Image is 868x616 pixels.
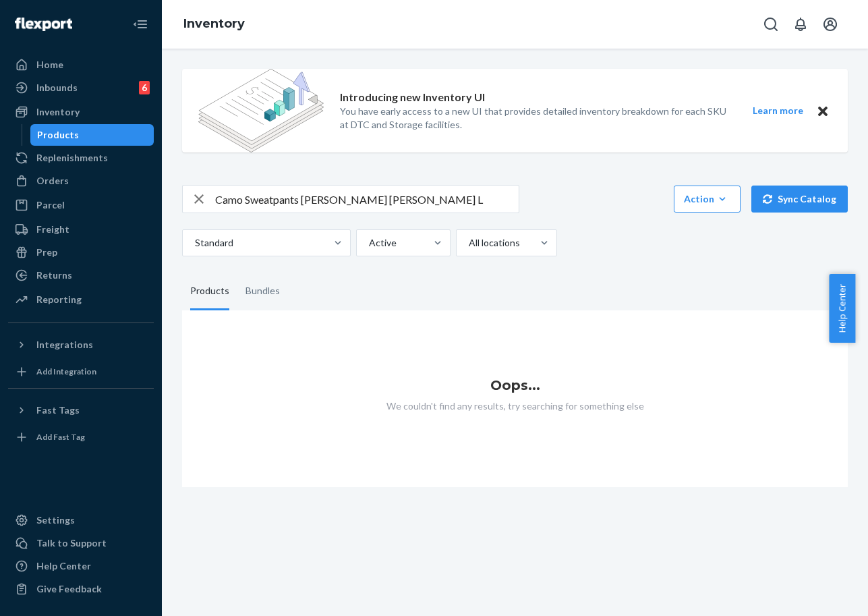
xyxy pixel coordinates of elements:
[194,236,195,250] input: Standard
[751,186,848,213] button: Sync Catalog
[744,103,811,119] button: Learn more
[36,246,57,259] div: Prep
[8,532,154,554] a: Talk to Support
[36,338,93,352] div: Integrations
[8,54,154,76] a: Home
[8,101,154,123] a: Inventory
[37,128,79,142] div: Products
[198,69,324,152] img: new-reports-banner-icon.82668bd98b6a51aee86340f2a7b77ae3.png
[8,289,154,310] a: Reporting
[36,198,65,212] div: Parcel
[36,582,102,596] div: Give Feedback
[8,264,154,286] a: Returns
[674,186,741,213] button: Action
[340,90,485,105] p: Introducing new Inventory UI
[8,77,154,99] a: Inbounds6
[787,11,814,38] button: Open notifications
[36,105,80,119] div: Inventory
[8,399,154,421] button: Fast Tags
[684,192,730,206] div: Action
[36,151,108,165] div: Replenishments
[340,105,728,132] p: You have early access to a new UI that provides detailed inventory breakdown for each SKU at DTC ...
[36,223,69,236] div: Freight
[829,274,855,343] button: Help Center
[8,194,154,216] a: Parcel
[173,5,256,44] ol: breadcrumbs
[36,366,96,377] div: Add Integration
[182,378,848,393] h1: Oops...
[8,147,154,169] a: Replenishments
[8,578,154,600] button: Give Feedback
[36,269,72,282] div: Returns
[139,81,150,94] div: 6
[30,124,154,146] a: Products
[8,334,154,356] button: Integrations
[36,431,85,443] div: Add Fast Tag
[127,11,154,38] button: Close Navigation
[215,186,519,213] input: Search inventory by name or sku
[36,559,91,573] div: Help Center
[817,11,844,38] button: Open account menu
[36,403,80,417] div: Fast Tags
[757,11,784,38] button: Open Search Box
[8,426,154,448] a: Add Fast Tag
[8,219,154,240] a: Freight
[36,536,107,550] div: Talk to Support
[8,361,154,383] a: Add Integration
[36,174,69,188] div: Orders
[467,236,469,250] input: All locations
[36,513,75,527] div: Settings
[8,555,154,577] a: Help Center
[190,273,229,310] div: Products
[36,293,82,306] div: Reporting
[36,81,78,94] div: Inbounds
[8,170,154,192] a: Orders
[36,58,63,72] div: Home
[245,273,280,310] div: Bundles
[183,16,245,31] a: Inventory
[182,399,848,413] p: We couldn't find any results, try searching for something else
[368,236,369,250] input: Active
[8,242,154,263] a: Prep
[8,509,154,531] a: Settings
[814,103,832,119] button: Close
[15,18,72,31] img: Flexport logo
